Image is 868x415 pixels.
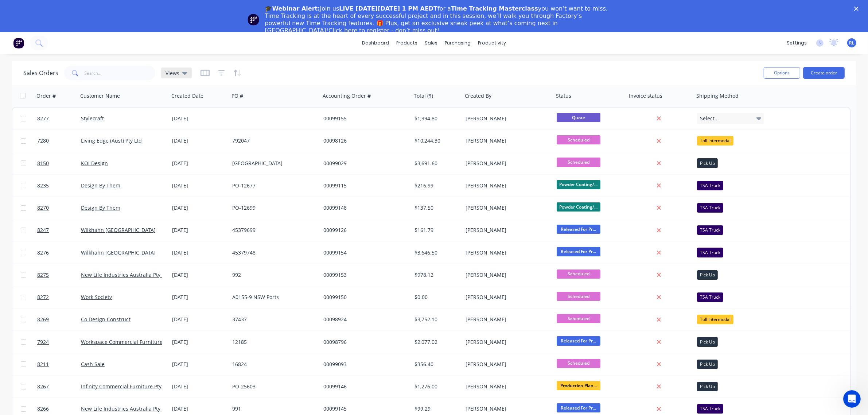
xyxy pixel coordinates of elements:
a: Stylecraft [81,115,104,122]
span: 8269 [37,316,49,323]
b: 🎓Webinar Alert: [265,5,320,12]
div: A0155-9 NSW Ports [232,294,313,301]
span: 8277 [37,115,49,122]
a: Infinity Commercial Furniture Pty Ltd [81,383,171,390]
span: Scheduled [557,158,600,167]
div: 00098924 [323,316,404,323]
span: Scheduled [557,359,600,368]
a: 8269 [37,309,81,330]
a: dashboard [358,38,393,49]
div: 00098126 [323,137,404,144]
div: [DATE] [172,294,226,301]
div: Join us for a you won’t want to miss. Time Tracking is at the heart of every successful project a... [265,5,609,34]
a: 7924 [37,331,81,353]
div: [DATE] [172,316,226,323]
div: Close [854,7,861,11]
div: $0.00 [414,294,458,301]
div: $3,752.10 [414,316,458,323]
div: [DATE] [172,182,226,189]
span: 8235 [37,182,49,189]
div: [DATE] [172,115,226,122]
div: 45379748 [232,249,313,256]
div: $1,394.80 [414,115,458,122]
div: 00099145 [323,405,404,412]
span: 8267 [37,383,49,390]
a: Co Design Construct [81,316,131,323]
a: 8235 [37,175,81,197]
div: 792047 [232,137,313,144]
div: [PERSON_NAME] [466,249,546,256]
div: 00099153 [323,271,404,279]
a: Wilkhahn [GEOGRAPHIC_DATA] [81,249,156,256]
button: Create order [803,67,845,79]
div: TSA Truck [697,203,723,213]
div: Created Date [171,92,203,100]
h1: Sales Orders [23,70,58,77]
div: TSA Truck [697,225,723,235]
div: TSA Truck [697,181,723,190]
div: PO # [231,92,243,100]
a: Design By Them [81,182,120,189]
span: Scheduled [557,269,600,279]
div: 16824 [232,361,313,368]
div: [PERSON_NAME] [466,182,546,189]
div: Created By [465,92,491,100]
div: [DATE] [172,405,226,412]
div: Toll Intermodal [697,136,733,146]
div: $99.29 [414,405,458,412]
div: TSA Truck [697,292,723,302]
div: $3,646.50 [414,249,458,256]
div: [PERSON_NAME] [466,137,546,144]
div: Status [556,92,571,100]
div: $10,244.30 [414,137,458,144]
a: 8247 [37,219,81,241]
span: Powder Coating/... [557,180,600,189]
div: purchasing [441,38,474,49]
span: 8247 [37,226,49,234]
span: Select... [700,115,719,122]
div: 00099115 [323,182,404,189]
a: New Life Industries Australia Pty Ltd [81,271,170,278]
span: 8270 [37,204,49,212]
div: 00099146 [323,383,404,390]
div: $161.79 [414,226,458,234]
span: 8150 [37,159,49,167]
a: 8277 [37,108,81,129]
div: [PERSON_NAME] [466,271,546,279]
a: Design By Them [81,204,120,211]
span: 8211 [37,361,49,368]
img: Factory [13,38,24,49]
div: [PERSON_NAME] [466,226,546,234]
a: 8272 [37,286,81,308]
div: Order # [36,92,56,100]
span: Scheduled [557,314,600,323]
div: [DATE] [172,338,226,345]
div: [PERSON_NAME] [466,294,546,301]
a: New Life Industries Australia Pty Ltd [81,405,170,412]
div: [DATE] [172,271,226,279]
span: 7280 [37,137,49,144]
span: RL [849,40,855,46]
span: Released For Pr... [557,247,600,256]
span: 8275 [37,271,49,279]
div: Total ($) [414,92,433,100]
a: Cash Sale [81,361,105,368]
div: $1,276.00 [414,383,458,390]
div: Invoice status [629,92,662,100]
span: Released For Pr... [557,403,600,412]
div: productivity [474,38,510,49]
div: [PERSON_NAME] [466,338,546,345]
div: 00099150 [323,294,404,301]
span: Scheduled [557,135,600,144]
button: Options [764,67,800,79]
div: 991 [232,405,313,412]
div: 12185 [232,338,313,345]
div: $978.12 [414,271,458,279]
div: 00099093 [323,361,404,368]
div: [PERSON_NAME] [466,361,546,368]
div: [DATE] [172,226,226,234]
div: [DATE] [172,204,226,212]
div: [DATE] [172,137,226,144]
div: [DATE] [172,159,226,167]
div: TSA Truck [697,404,723,414]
